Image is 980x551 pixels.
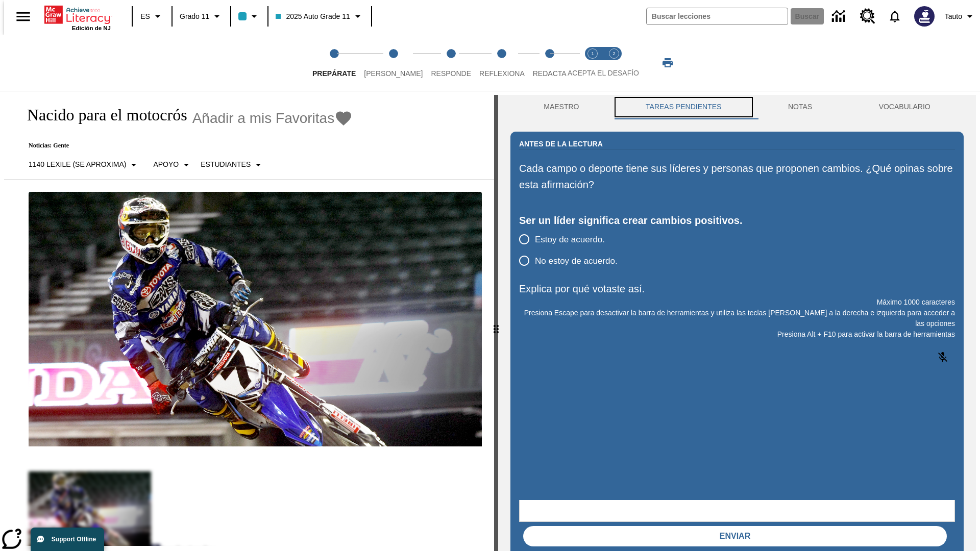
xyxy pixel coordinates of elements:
[356,35,431,91] button: Lee step 2 of 5
[4,8,149,17] body: Explica por qué votaste así. Máximo 1000 caracteres Presiona Alt + F10 para activar la barra de h...
[578,35,607,91] button: Acepta el desafío lee step 1 of 2
[535,255,618,268] span: No estoy de acuerdo.
[304,35,364,91] button: Prepárate step 1 of 5
[479,69,525,78] span: Reflexiona
[16,142,353,149] p: Noticias: Gente
[612,95,755,119] button: TAREAS PENDIENTES
[651,54,684,72] button: Imprimir
[826,3,854,31] a: Centro de información
[498,95,976,551] div: activity
[29,159,126,170] p: 1140 Lexile (Se aproxima)
[519,297,955,308] p: Máximo 1000 caracteres
[854,3,881,30] a: Centro de recursos, Se abrirá en una pestaña nueva.
[423,35,479,91] button: Responde step 3 of 5
[312,69,356,78] span: Prepárate
[945,11,962,22] span: Tauto
[8,2,38,32] button: Abrir el menú lateral
[201,159,251,170] p: Estudiantes
[535,233,605,246] span: Estoy de acuerdo.
[272,7,367,26] button: Clase: 2025 Auto Grade 11, Selecciona una clase
[276,11,350,22] span: 2025 Auto Grade 11
[519,329,955,340] p: Presiona Alt + F10 para activar la barra de herramientas
[519,281,955,297] p: Explica por qué votaste así.
[192,110,335,127] span: Añadir a mis Favoritas
[16,106,187,124] h1: Nacido para el motocrós
[647,8,788,24] input: Buscar campo
[533,69,567,78] span: Redacta
[471,35,533,91] button: Reflexiona step 4 of 5
[176,7,227,26] button: Grado: Grado 11, Elige un grado
[52,536,96,543] span: Support Offline
[153,159,179,170] p: Apoyo
[525,35,575,91] button: Redacta step 5 of 5
[519,308,955,329] p: Presiona Escape para desactivar la barra de herramientas y utiliza las teclas [PERSON_NAME] a la ...
[364,69,423,78] span: [PERSON_NAME]
[881,3,908,30] a: Notificaciones
[149,156,197,174] button: Tipo de apoyo, Apoyo
[24,156,144,174] button: Seleccione Lexile, 1140 Lexile (Se aproxima)
[755,95,846,119] button: NOTAS
[523,526,947,546] button: Enviar
[591,51,594,56] text: 1
[431,69,471,78] span: Responde
[140,11,150,22] span: ES
[914,6,935,27] img: Avatar
[519,229,626,271] div: poll
[197,156,268,174] button: Seleccionar estudiante
[519,212,955,229] div: Ser un líder significa crear cambios positivos.
[136,7,168,26] button: Lenguaje: ES, Selecciona un idioma
[510,95,612,119] button: Maestro
[519,160,955,193] p: Cada campo o deporte tiene sus líderes y personas que proponen cambios. ¿Qué opinas sobre esta af...
[494,95,498,551] div: Pulsa la tecla de intro o la barra espaciadora y luego presiona las flechas de derecha e izquierd...
[930,345,955,369] button: Haga clic para activar la función de reconocimiento de voz
[908,3,941,30] button: Escoja un nuevo avatar
[845,95,964,119] button: VOCABULARIO
[29,192,482,447] img: El corredor de motocrós James Stewart vuela por los aires en su motocicleta de montaña
[234,7,264,26] button: El color de la clase es azul claro. Cambiar el color de la clase.
[519,138,603,149] h2: Antes de la lectura
[568,69,639,77] span: ACEPTA EL DESAFÍO
[612,51,615,56] text: 2
[192,109,353,127] button: Añadir a mis Favoritas - Nacido para el motocrós
[31,528,104,551] button: Support Offline
[72,25,111,31] span: Edición de NJ
[510,95,964,119] div: Instructional Panel Tabs
[44,4,111,31] div: Portada
[599,35,629,91] button: Acepta el desafío contesta step 2 of 2
[4,95,494,546] div: reading
[941,7,980,26] button: Perfil/Configuración
[180,11,209,22] span: Grado 11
